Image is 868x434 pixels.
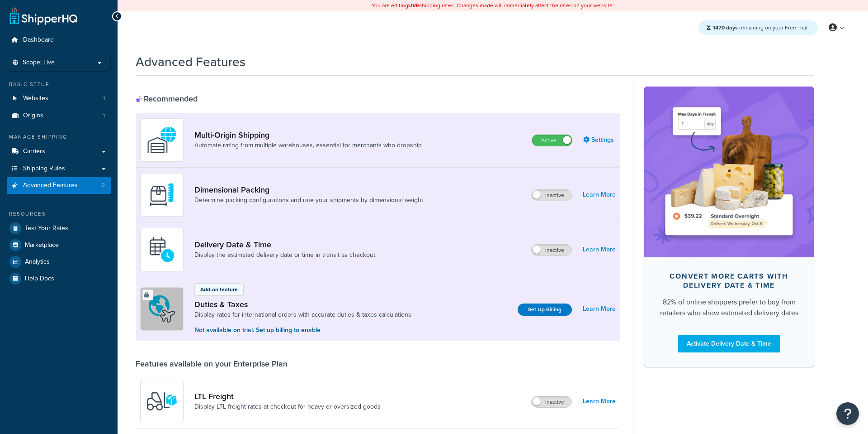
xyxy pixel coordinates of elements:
a: Display the estimated delivery date or time in transit as checkout. [194,251,377,260]
strong: 1470 days [713,24,738,32]
span: Help Docs [25,275,54,283]
h1: Advanced Features [136,53,245,71]
span: 1 [103,95,105,102]
label: Active [532,135,572,146]
a: Shipping Rules [7,160,111,177]
p: Add-on feature [200,285,238,294]
a: Analytics [7,254,111,270]
span: Websites [23,95,48,102]
div: Basic Setup [7,81,111,88]
label: Inactive [532,190,571,201]
a: Automate rating from multiple warehouses, essential for merchants who dropship [194,141,422,150]
li: Websites [7,90,111,107]
a: Test Your Rates [7,220,111,236]
button: Open Resource Center [836,402,859,425]
a: Advanced Features2 [7,177,111,194]
a: Learn More [583,188,616,201]
a: Help Docs [7,270,111,287]
li: Origins [7,107,111,124]
a: Duties & Taxes [194,299,411,309]
a: Carriers [7,143,111,160]
img: feature-image-ddt-36eae7f7280da8017bfb280eaccd9c446f90b1fe08728e4019434db127062ab4.png [658,100,800,243]
a: Delivery Date & Time [194,240,377,250]
img: WatD5o0RtDAAAAAElFTkSuQmCC [146,124,178,156]
img: y79ZsPf0fXUFUhFXDzUgf+ktZg5F2+ohG75+v3d2s1D9TjoU8PiyCIluIjV41seZevKCRuEjTPPOKHJsQcmKCXGdfprl3L4q7... [146,386,178,417]
div: Manage Shipping [7,133,111,141]
img: gfkeb5ejjkALwAAAABJRU5ErkJggg== [146,234,178,265]
a: Dimensional Packing [194,185,423,195]
a: Marketplace [7,237,111,253]
span: Carriers [23,148,45,155]
a: Activate Delivery Date & Time [678,335,780,352]
a: Origins1 [7,107,111,124]
div: 82% of online shoppers prefer to buy from retailers who show estimated delivery dates [659,297,799,318]
label: Inactive [532,396,571,407]
a: Learn More [583,303,616,315]
div: Convert more carts with delivery date & time [659,272,799,290]
div: Recommended [136,94,198,104]
a: Websites1 [7,90,111,107]
span: Scope: Live [23,59,55,67]
div: Features available on your Enterprise Plan [136,359,288,369]
a: Learn More [583,395,616,408]
a: LTL Freight [194,391,381,401]
span: 1 [103,112,105,120]
a: Learn More [583,243,616,256]
a: Display rates for international orders with accurate duties & taxes calculations [194,310,411,319]
span: Marketplace [25,241,59,249]
span: remaining on your Free Trial [713,24,807,32]
a: Settings [583,134,616,146]
p: Not available on trial. Set up billing to enable [194,325,411,335]
span: Dashboard [23,36,54,44]
a: Display LTL freight rates at checkout for heavy or oversized goods [194,402,381,411]
a: Set Up Billing [518,304,572,316]
label: Inactive [532,245,571,256]
b: LIVE [408,1,419,10]
span: Test Your Rates [25,225,68,232]
span: Shipping Rules [23,165,65,173]
span: Analytics [25,258,50,266]
div: Resources [7,210,111,218]
span: Advanced Features [23,182,78,189]
img: DTVBYsAAAAAASUVORK5CYII= [146,179,178,211]
a: Dashboard [7,32,111,48]
span: Origins [23,112,43,120]
a: Determine packing configurations and rate your shipments by dimensional weight [194,196,423,205]
a: Multi-Origin Shipping [194,130,422,140]
li: Advanced Features [7,177,111,194]
span: 2 [102,182,105,189]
